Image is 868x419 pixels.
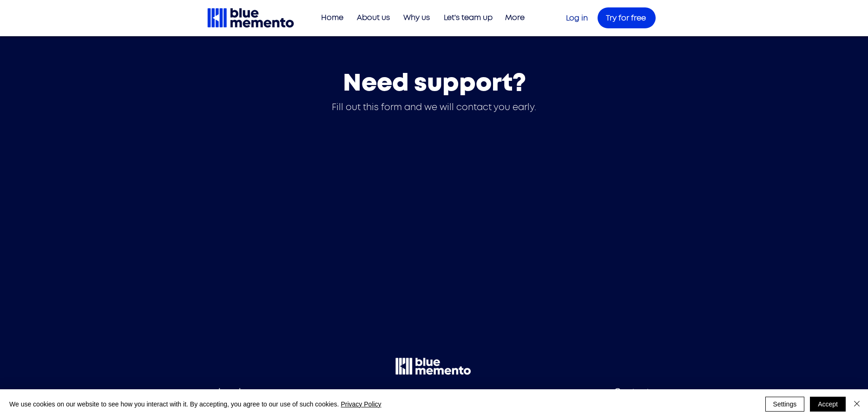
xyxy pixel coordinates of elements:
nav: Site [313,10,529,26]
a: Privacy Policy [341,400,381,408]
a: Home [313,10,348,26]
span: Legal [218,388,241,396]
a: Let's team up [434,10,497,26]
span: Need support? [343,71,526,95]
p: Home [316,10,348,26]
button: Accept [810,397,846,412]
p: More [500,10,529,26]
span: Fill out this form and we will contact you early. [332,103,536,112]
p: Why us [399,10,434,26]
img: Close [851,398,862,409]
span: Contact [614,388,650,396]
p: Let's team up [439,10,497,26]
a: Log in [566,14,588,22]
iframe: Blue Memento Demo [276,123,593,308]
a: Why us [395,10,434,26]
a: Try for free [598,7,656,28]
img: Blue Memento white logo [395,357,472,376]
span: We use cookies on our website to see how you interact with it. By accepting, you agree to our use... [9,400,381,408]
button: Settings [765,397,805,412]
img: Blue Memento black logo [206,7,295,29]
a: About us [348,10,395,26]
span: Try for free [606,14,646,22]
p: About us [352,10,395,26]
button: Close [851,397,862,412]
